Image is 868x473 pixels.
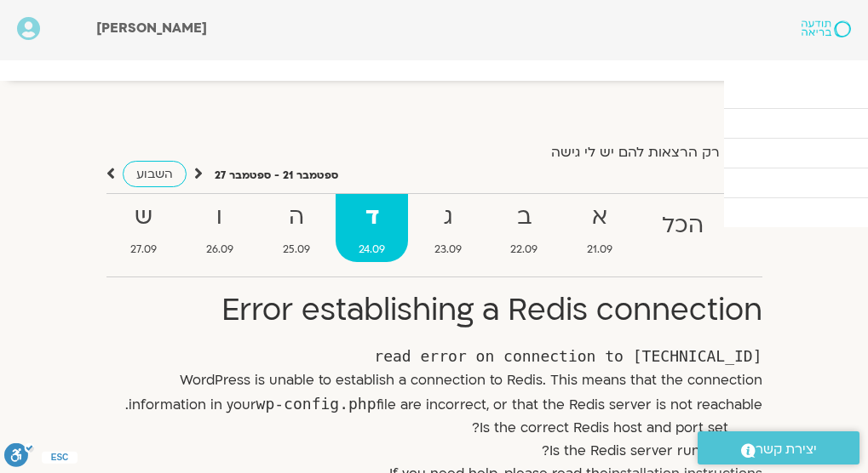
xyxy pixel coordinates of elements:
span: 24.09 [336,241,408,259]
span: 26.09 [183,241,256,259]
strong: ש [108,198,181,236]
code: read error on connection to [TECHNICAL_ID] [374,347,762,365]
code: wp-config.php [256,395,377,413]
li: Is the correct Redis host and port set? [106,417,728,440]
span: 22.09 [488,241,561,259]
strong: א [564,198,635,236]
a: השבוע [123,161,187,187]
span: 23.09 [411,241,485,259]
a: ג23.09 [411,194,485,262]
strong: ב [488,198,561,236]
strong: הכל [639,207,727,245]
span: 25.09 [260,241,333,259]
p: ספטמבר 21 - ספטמבר 27 [215,167,338,185]
span: 27.09 [108,241,181,259]
span: [PERSON_NAME] [96,19,207,37]
a: ד24.09 [336,194,408,262]
strong: ה [260,198,333,236]
span: יצירת קשר [756,438,817,461]
li: Is the Redis server running? [106,440,728,463]
strong: ג [411,198,485,236]
a: ה25.09 [260,194,333,262]
span: השבוע [136,166,173,182]
h1: Error establishing a Redis connection [106,290,762,331]
span: 21.09 [564,241,635,259]
strong: ד [336,198,408,236]
a: ו26.09 [183,194,256,262]
a: ש27.09 [108,194,181,262]
p: WordPress is unable to establish a connection to Redis. This means that the connection informatio... [106,369,762,417]
a: הכל [639,194,727,262]
label: הצג רק הרצאות להם יש לי גישה [551,145,747,160]
a: ב22.09 [488,194,561,262]
strong: ו [183,198,256,236]
a: א21.09 [564,194,635,262]
a: יצירת קשר [698,431,859,464]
